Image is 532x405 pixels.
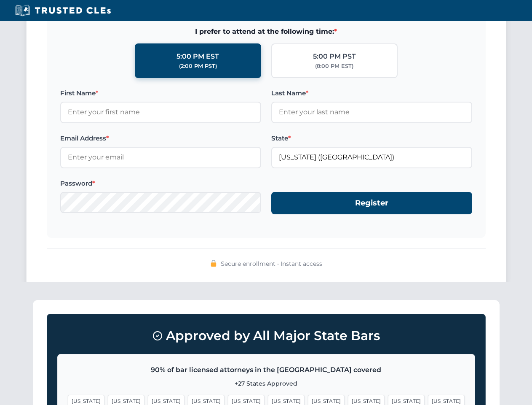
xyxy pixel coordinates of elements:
[60,26,472,37] span: I prefer to attend at the following time:
[271,88,472,98] label: Last Name
[60,147,261,168] input: Enter your email
[271,102,472,123] input: Enter your last name
[60,102,261,123] input: Enter your first name
[179,62,217,70] div: (2:00 PM PST)
[13,4,113,17] img: Trusted CLEs
[57,324,475,347] h3: Approved by All Major State Bars
[68,379,465,388] p: +27 States Approved
[176,51,219,62] div: 5:00 PM EST
[60,178,261,189] label: Password
[60,88,261,98] label: First Name
[313,51,356,62] div: 5:00 PM PST
[271,192,472,214] button: Register
[221,259,322,268] span: Secure enrollment • Instant access
[210,260,217,267] img: 🔒
[315,62,353,70] div: (8:00 PM EST)
[271,133,472,143] label: State
[271,147,472,168] input: Florida (FL)
[60,133,261,143] label: Email Address
[68,364,465,375] p: 90% of bar licensed attorneys in the [GEOGRAPHIC_DATA] covered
